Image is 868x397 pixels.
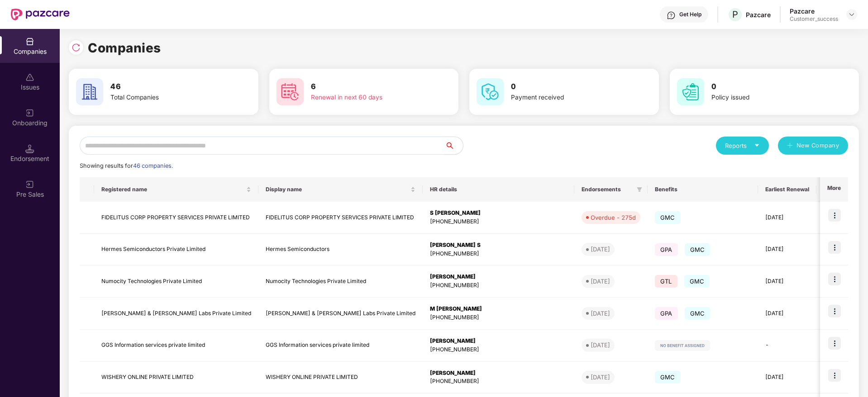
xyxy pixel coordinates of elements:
div: Customer_success [790,15,838,23]
img: svg+xml;base64,PHN2ZyB4bWxucz0iaHR0cDovL3d3dy53My5vcmcvMjAwMC9zdmciIHdpZHRoPSI2MCIgaGVpZ2h0PSI2MC... [76,78,103,105]
img: icon [828,209,841,222]
button: search [444,137,463,155]
div: S [PERSON_NAME] [430,209,567,217]
td: WISHERY ONLINE PRIVATE LIMITED [258,362,423,394]
td: FIDELITUS CORP PROPERTY SERVICES PRIVATE LIMITED [258,202,423,234]
span: filter [635,184,644,195]
span: 46 companies. [133,162,173,169]
img: svg+xml;base64,PHN2ZyBpZD0iRHJvcGRvd24tMzJ4MzIiIHhtbG5zPSJodHRwOi8vd3d3LnczLm9yZy8yMDAwL3N2ZyIgd2... [848,11,855,18]
button: plusNew Company [778,137,848,155]
td: [DATE] [758,265,816,298]
div: M [PERSON_NAME] [430,305,567,313]
img: svg+xml;base64,PHN2ZyB4bWxucz0iaHR0cDovL3d3dy53My5vcmcvMjAwMC9zdmciIHdpZHRoPSI2MCIgaGVpZ2h0PSI2MC... [677,78,704,105]
th: Display name [258,177,423,202]
td: [DATE] [758,298,816,330]
span: GMC [655,371,681,383]
td: [PERSON_NAME] & [PERSON_NAME] Labs Private Limited [94,298,258,330]
div: Get Help [679,11,701,18]
span: Endorsements [582,186,633,193]
h3: 6 [311,81,425,93]
div: [PERSON_NAME] [430,337,567,345]
td: GGS Information services private limited [258,330,423,362]
div: [PHONE_NUMBER] [430,217,567,226]
span: New Company [796,141,839,150]
img: svg+xml;base64,PHN2ZyB4bWxucz0iaHR0cDovL3d3dy53My5vcmcvMjAwMC9zdmciIHdpZHRoPSI2MCIgaGVpZ2h0PSI2MC... [477,78,504,105]
img: svg+xml;base64,PHN2ZyB3aWR0aD0iMjAiIGhlaWdodD0iMjAiIHZpZXdCb3g9IjAgMCAyMCAyMCIgZmlsbD0ibm9uZSIgeG... [25,180,34,189]
div: Pazcare [746,10,771,19]
div: [PHONE_NUMBER] [430,313,567,322]
h3: 46 [110,81,224,93]
span: GPA [655,243,678,256]
img: svg+xml;base64,PHN2ZyBpZD0iSXNzdWVzX2Rpc2FibGVkIiB4bWxucz0iaHR0cDovL3d3dy53My5vcmcvMjAwMC9zdmciIH... [25,73,34,82]
div: Overdue - 275d [591,213,636,222]
img: svg+xml;base64,PHN2ZyB3aWR0aD0iMTQuNSIgaGVpZ2h0PSIxNC41IiB2aWV3Qm94PSIwIDAgMTYgMTYiIGZpbGw9Im5vbm... [25,144,34,153]
span: GMC [685,243,711,256]
span: GMC [684,275,710,288]
div: [PHONE_NUMBER] [430,281,567,290]
h1: Companies [88,38,161,58]
span: GMC [655,211,681,224]
span: Showing results for [80,162,173,169]
span: plus [787,142,793,150]
th: Registered name [94,177,258,202]
img: svg+xml;base64,PHN2ZyB4bWxucz0iaHR0cDovL3d3dy53My5vcmcvMjAwMC9zdmciIHdpZHRoPSIxMjIiIGhlaWdodD0iMj... [655,340,710,351]
div: Policy issued [711,93,825,103]
td: Hermes Semiconductors [258,234,423,266]
span: Registered name [101,186,244,193]
span: GMC [685,307,711,320]
div: Renewal in next 60 days [311,93,425,103]
span: caret-down [754,142,760,148]
div: [DATE] [591,309,610,318]
img: svg+xml;base64,PHN2ZyBpZD0iUmVsb2FkLTMyeDMyIiB4bWxucz0iaHR0cDovL3d3dy53My5vcmcvMjAwMC9zdmciIHdpZH... [72,43,81,52]
th: Issues [816,177,855,202]
img: svg+xml;base64,PHN2ZyB3aWR0aD0iMjAiIGhlaWdodD0iMjAiIHZpZXdCb3g9IjAgMCAyMCAyMCIgZmlsbD0ibm9uZSIgeG... [25,109,34,118]
div: Reports [725,141,760,150]
td: FIDELITUS CORP PROPERTY SERVICES PRIVATE LIMITED [94,202,258,234]
span: GPA [655,307,678,320]
div: Pazcare [790,7,838,15]
span: search [444,142,463,149]
div: [PERSON_NAME] [430,369,567,378]
div: Payment received [511,93,625,103]
div: [DATE] [591,277,610,286]
h3: 0 [711,81,825,93]
td: Hermes Semiconductors Private Limited [94,234,258,266]
span: P [732,9,738,20]
img: svg+xml;base64,PHN2ZyBpZD0iQ29tcGFuaWVzIiB4bWxucz0iaHR0cDovL3d3dy53My5vcmcvMjAwMC9zdmciIHdpZHRoPS... [25,37,34,46]
div: [PHONE_NUMBER] [430,345,567,354]
div: [DATE] [591,340,610,350]
div: [PERSON_NAME] [430,273,567,281]
div: Total Companies [110,93,224,103]
th: Earliest Renewal [758,177,816,202]
div: [PERSON_NAME] S [430,241,567,250]
div: [DATE] [591,245,610,254]
span: GTL [655,275,677,288]
div: [PHONE_NUMBER] [430,377,567,386]
img: New Pazcare Logo [11,9,70,20]
img: icon [828,273,841,285]
td: WISHERY ONLINE PRIVATE LIMITED [94,362,258,394]
img: svg+xml;base64,PHN2ZyB4bWxucz0iaHR0cDovL3d3dy53My5vcmcvMjAwMC9zdmciIHdpZHRoPSI2MCIgaGVpZ2h0PSI2MC... [277,78,304,105]
th: HR details [423,177,574,202]
td: [DATE] [758,234,816,266]
td: Numocity Technologies Private Limited [258,265,423,298]
div: [PHONE_NUMBER] [430,250,567,258]
td: [DATE] [758,362,816,394]
img: icon [828,305,841,317]
h3: 0 [511,81,625,93]
td: [PERSON_NAME] & [PERSON_NAME] Labs Private Limited [258,298,423,330]
td: GGS Information services private limited [94,330,258,362]
span: filter [637,187,642,192]
img: svg+xml;base64,PHN2ZyBpZD0iSGVscC0zMngzMiIgeG1sbnM9Imh0dHA6Ly93d3cudzMub3JnLzIwMDAvc3ZnIiB3aWR0aD... [667,11,676,20]
th: More [820,177,848,202]
div: [DATE] [591,373,610,382]
img: icon [828,337,841,350]
th: Benefits [648,177,758,202]
img: icon [828,241,841,254]
td: [DATE] [758,202,816,234]
span: Display name [266,186,409,193]
td: - [758,330,816,362]
td: Numocity Technologies Private Limited [94,265,258,298]
img: icon [828,369,841,382]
